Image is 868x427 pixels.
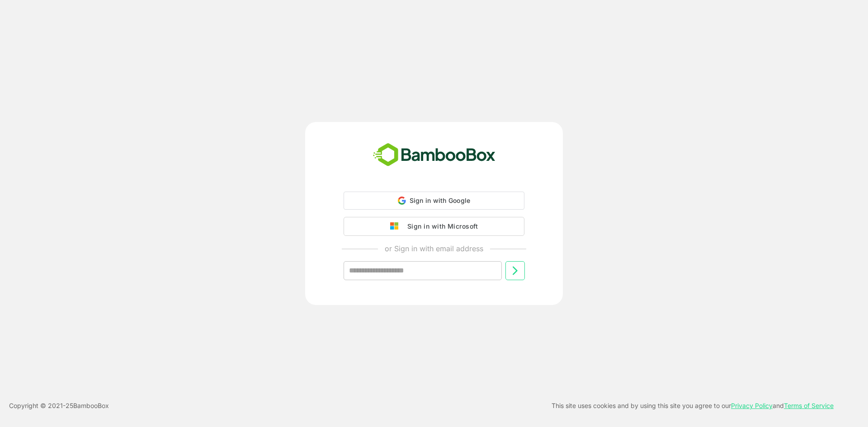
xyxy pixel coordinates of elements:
a: Terms of Service [784,402,834,409]
span: Sign in with Google [410,197,471,204]
a: Privacy Policy [731,402,773,409]
img: google [390,222,403,230]
p: Copyright © 2021- 25 BambooBox [9,400,109,411]
p: This site uses cookies and by using this site you agree to our and [552,400,834,411]
div: Sign in with Microsoft [403,221,478,232]
div: Sign in with Google [344,192,524,210]
img: bamboobox [368,140,500,170]
p: or Sign in with email address [385,243,483,254]
button: Sign in with Microsoft [344,217,524,236]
